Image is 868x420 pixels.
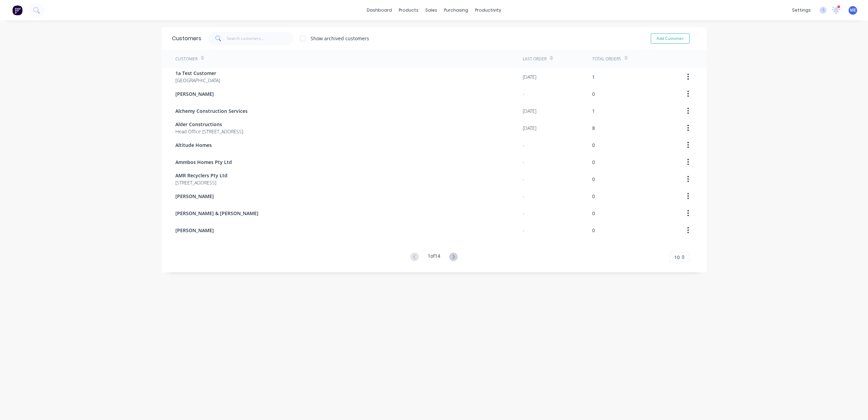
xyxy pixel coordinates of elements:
a: dashboard [363,5,395,15]
div: - [523,90,524,97]
span: [PERSON_NAME] [175,90,214,97]
div: purchasing [441,5,472,15]
input: Search customers... [227,32,293,45]
span: ME [850,7,856,13]
div: [DATE] [523,107,536,115]
span: Ammbos Homes Pty Ltd [175,159,232,166]
span: [GEOGRAPHIC_DATA] [175,77,220,84]
div: 0 [592,176,595,183]
span: 10 [674,254,680,261]
div: - [523,210,524,217]
div: 1 of 14 [428,252,440,262]
div: - [523,227,524,234]
span: [STREET_ADDRESS] [175,179,227,186]
div: settings [789,5,814,15]
span: [PERSON_NAME] & [PERSON_NAME] [175,210,258,217]
div: 0 [592,90,595,97]
span: Altitude Homes [175,141,212,149]
div: [DATE] [523,124,536,132]
div: 0 [592,159,595,166]
div: 1 [592,73,595,80]
div: - [523,159,524,166]
span: Alder Constructions [175,121,243,128]
div: sales [422,5,441,15]
div: - [523,193,524,200]
div: [DATE] [523,73,536,80]
div: Last Order [523,56,547,62]
span: Alchemy Construction Services [175,107,248,115]
div: 8 [592,124,595,132]
img: Factory [12,5,22,15]
div: products [395,5,422,15]
div: Total Orders [592,56,621,62]
span: 1a Test Customer [175,70,220,77]
div: Show archived customers [311,35,369,42]
div: Customer [175,56,198,62]
div: 0 [592,210,595,217]
div: Customers [172,34,201,43]
span: [PERSON_NAME] [175,227,214,234]
span: [PERSON_NAME] [175,193,214,200]
div: - [523,176,524,183]
div: 0 [592,141,595,149]
div: 0 [592,193,595,200]
div: 1 [592,107,595,115]
div: productivity [472,5,505,15]
div: 0 [592,227,595,234]
span: Head Office [STREET_ADDRESS] [175,128,243,135]
button: Add Customer [651,33,690,44]
div: - [523,141,524,149]
span: AMR Recyclers Pty Ltd [175,172,227,179]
